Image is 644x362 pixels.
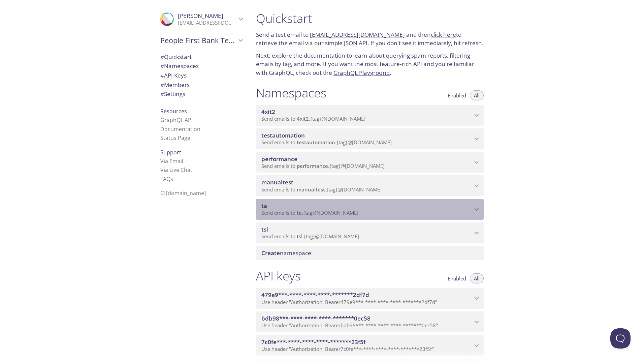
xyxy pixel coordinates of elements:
[155,8,248,30] div: Nikhila Thalloji Thalloji
[256,11,484,26] h1: Quickstart
[431,31,456,38] a: click here
[160,62,199,70] span: Namespaces
[256,246,484,260] div: Create namespace
[256,175,484,196] div: manualtest namespace
[160,125,200,133] a: Documentation
[160,53,164,61] span: #
[261,225,268,233] span: tsl
[160,149,181,156] span: Support
[297,139,335,146] span: testautomation
[261,131,305,139] span: testautomation
[261,233,359,240] span: Send emails to . {tag} @[DOMAIN_NAME]
[610,328,631,349] iframe: Help Scout Beacon - Open
[444,273,470,283] button: Enabled
[261,178,293,186] span: manualtest
[155,32,248,49] div: People First Bank Testing Services
[261,108,275,116] span: 4xit2
[155,80,248,90] div: Members
[170,175,173,183] span: s
[261,115,365,122] span: Send emails to . {tag} @[DOMAIN_NAME]
[155,71,248,80] div: API Keys
[256,85,326,100] h1: Namespaces
[444,90,470,100] button: Enabled
[256,268,301,283] h1: API keys
[297,186,325,193] span: manualtest
[297,233,302,240] span: tsl
[261,186,382,193] span: Send emails to . {tag} @[DOMAIN_NAME]
[160,189,206,197] span: © [DOMAIN_NAME]
[160,116,193,124] a: GraphQL API
[256,222,484,243] div: tsl namespace
[470,90,484,100] button: All
[333,69,390,77] a: GraphQL Playground
[297,115,309,122] span: 4xit2
[310,31,405,38] a: [EMAIL_ADDRESS][DOMAIN_NAME]
[155,89,248,99] div: Team Settings
[261,249,280,257] span: Create
[256,30,484,48] p: Send a test email to and then to retrieve the email via our simple JSON API. If you don't see it ...
[256,152,484,173] div: performance namespace
[160,71,164,79] span: #
[261,162,385,169] span: Send emails to . {tag} @[DOMAIN_NAME]
[160,71,187,79] span: API Keys
[160,166,192,174] a: Via Live Chat
[155,52,248,62] div: Quickstart
[160,62,164,70] span: #
[160,90,185,98] span: Settings
[261,155,297,163] span: performance
[160,53,192,61] span: Quickstart
[160,108,187,115] span: Resources
[160,81,190,89] span: Members
[160,134,190,142] a: Status Page
[160,81,164,89] span: #
[178,12,223,20] span: [PERSON_NAME]
[256,105,484,126] div: 4xit2 namespace
[160,175,173,183] a: FAQ
[304,52,345,59] a: documentation
[261,202,267,210] span: ta
[470,273,484,283] button: All
[261,139,392,146] span: Send emails to . {tag} @[DOMAIN_NAME]
[261,209,358,216] span: Send emails to . {tag} @[DOMAIN_NAME]
[160,36,236,45] span: People First Bank Testing Services
[160,157,183,165] a: Via Email
[297,209,302,216] span: ta
[297,162,328,169] span: performance
[256,199,484,220] div: ta namespace
[261,249,311,257] span: namespace
[256,128,484,149] div: testautomation namespace
[155,61,248,71] div: Namespaces
[160,90,164,98] span: #
[256,51,484,77] p: Next: explore the to learn about querying spam reports, filtering emails by tag, and more. If you...
[178,20,236,26] p: [EMAIL_ADDRESS][DOMAIN_NAME]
